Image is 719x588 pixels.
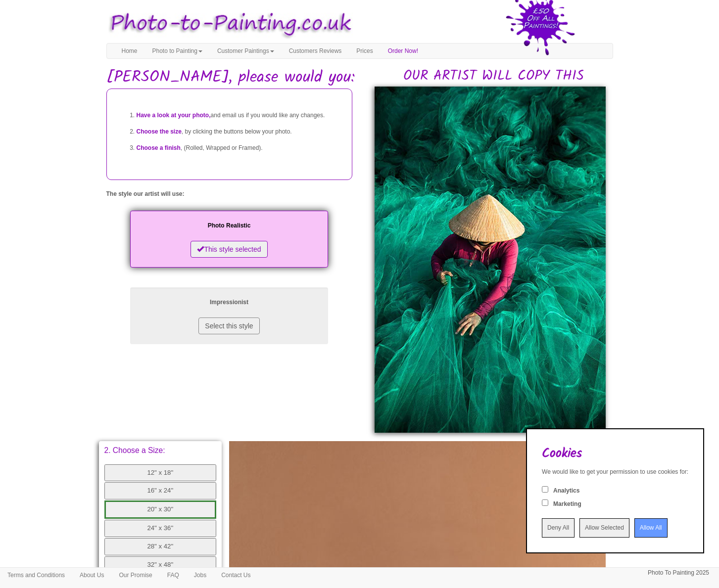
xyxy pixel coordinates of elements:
h2: Cookies [542,447,688,461]
p: 2. Choose a Size: [104,447,217,454]
a: FAQ [160,568,187,583]
h1: [PERSON_NAME], please would you: [106,69,613,86]
a: Prices [349,44,380,58]
a: Photo to Painting [145,44,210,58]
label: The style our artist will use: [106,190,185,198]
button: Select this style [198,317,259,334]
p: Photo Realistic [140,221,318,231]
span: Have a look at your photo, [137,112,211,119]
a: Home [114,44,145,58]
span: Choose a finish [137,144,181,151]
button: 20" x 30" [104,500,217,519]
label: Marketing [553,500,581,508]
a: Customer Paintings [210,44,282,58]
div: We would like to get your permission to use cookies for: [542,468,688,476]
button: This style selected [191,241,267,258]
a: Contact Us [214,568,258,583]
a: About Us [72,568,111,583]
button: 24" x 36" [104,520,217,537]
a: Customers Reviews [282,44,349,58]
a: Order Now! [381,44,426,58]
button: 32" x 48" [104,556,217,574]
button: 28" x 42" [104,538,217,555]
label: Analytics [553,487,579,495]
p: Photo To Painting 2025 [648,568,709,578]
input: Deny All [542,518,575,538]
a: Jobs [187,568,214,583]
li: and email us if you would like any changes. [137,107,342,124]
img: Photo to Painting [101,5,355,43]
input: Allow All [634,518,668,538]
span: Choose the size [137,128,182,135]
img: Philippa, please would you: [375,87,606,433]
input: Allow Selected [579,518,629,538]
a: Our Promise [111,568,159,583]
button: 12" x 18" [104,464,217,482]
button: 16" x 24" [104,482,217,499]
h2: OUR ARTIST WILL COPY THIS [375,69,613,84]
li: , (Rolled, Wrapped or Framed). [137,140,342,156]
li: , by clicking the buttons below your photo. [137,124,342,140]
p: Impressionist [140,297,318,308]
